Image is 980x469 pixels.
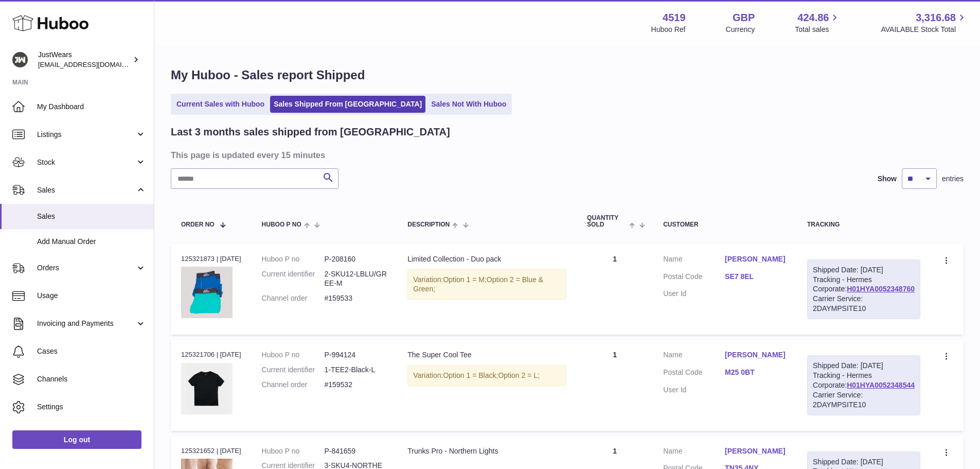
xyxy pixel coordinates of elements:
span: Order No [181,221,215,228]
img: internalAdmin-4519@internal.huboo.com [12,52,28,67]
a: SE7 8EL [725,272,787,282]
dt: Current identifier [262,365,325,375]
a: 424.86 Total sales [795,11,841,34]
label: Show [878,174,897,184]
div: Carrier Service: 2DAYMPSITE10 [813,390,915,410]
span: Orders [37,263,135,273]
a: Sales Not With Huboo [427,96,510,113]
dt: Channel order [262,293,325,303]
span: Settings [37,402,146,412]
div: Trunks Pro - Northern Lights [407,446,566,456]
a: Sales Shipped From [GEOGRAPHIC_DATA] [270,96,425,113]
div: Variation: [407,365,566,386]
dd: #159533 [324,293,387,303]
dt: Name [663,254,725,267]
h2: Last 3 months sales shipped from [GEOGRAPHIC_DATA] [171,125,450,139]
span: Listings [37,130,135,140]
dt: Huboo P no [262,446,325,456]
a: [PERSON_NAME] [725,254,787,264]
dd: 2-SKU12-LBLU/GREE-M [324,269,387,289]
span: AVAILABLE Stock Total [881,25,968,34]
dt: Huboo P no [262,350,325,360]
a: [PERSON_NAME] [725,446,787,456]
span: Add Manual Order [37,237,146,247]
strong: 4519 [663,11,686,25]
span: Option 2 = Blue & Green; [413,275,543,293]
span: 3,316.68 [916,11,956,25]
dt: User Id [663,289,725,299]
span: Usage [37,291,146,301]
span: 424.86 [797,11,829,25]
td: 1 [577,244,653,335]
h3: This page is updated every 15 minutes [171,149,961,161]
dd: #159532 [324,380,387,390]
span: Channels [37,374,146,384]
dd: P-994124 [324,350,387,360]
a: Log out [12,430,141,449]
div: Tracking - Hermes Corporate: [807,355,920,415]
div: Shipped Date: [DATE] [813,457,915,467]
dt: Channel order [262,380,325,390]
dd: P-208160 [324,254,387,264]
span: Sales [37,212,146,221]
span: Cases [37,346,146,356]
span: Option 1 = Black; [443,371,498,379]
img: 45191719494302.jpg [181,363,233,414]
span: Sales [37,185,135,195]
div: Tracking [807,221,920,228]
dd: 1-TEE2-Black-L [324,365,387,375]
div: JustWears [38,50,131,70]
dt: Current identifier [262,269,325,289]
dt: Name [663,446,725,459]
td: 1 [577,340,653,430]
div: Limited Collection - Duo pack [407,254,566,264]
span: Option 2 = L; [498,371,540,379]
div: Currency [726,25,755,34]
div: Shipped Date: [DATE] [813,361,915,371]
div: Variation: [407,269,566,300]
a: [PERSON_NAME] [725,350,787,360]
dd: P-841659 [324,446,387,456]
div: Shipped Date: [DATE] [813,265,915,275]
span: Stock [37,158,135,167]
a: 3,316.68 AVAILABLE Stock Total [881,11,968,34]
dt: Huboo P no [262,254,325,264]
div: Customer [663,221,787,228]
a: H01HYA0052348544 [847,381,915,389]
h1: My Huboo - Sales report Shipped [171,67,964,83]
span: Huboo P no [262,221,301,228]
div: 125321652 | [DATE] [181,446,241,456]
div: Huboo Ref [651,25,686,34]
span: Invoicing and Payments [37,319,135,328]
span: My Dashboard [37,102,146,112]
div: 125321873 | [DATE] [181,254,241,264]
a: H01HYA0052348760 [847,285,915,293]
a: Current Sales with Huboo [173,96,268,113]
dt: Postal Code [663,272,725,284]
a: M25 0BT [725,368,787,377]
span: Total sales [795,25,841,34]
div: Tracking - Hermes Corporate: [807,259,920,319]
dt: User Id [663,385,725,395]
div: Carrier Service: 2DAYMPSITE10 [813,294,915,314]
dt: Name [663,350,725,362]
span: entries [942,174,964,184]
dt: Postal Code [663,368,725,380]
div: The Super Cool Tee [407,350,566,360]
span: Option 1 = M; [443,275,486,284]
span: [EMAIL_ADDRESS][DOMAIN_NAME] [38,60,151,68]
span: Description [407,221,450,228]
div: 125321706 | [DATE] [181,350,241,359]
img: 45191626277776.jpg [181,267,233,318]
span: Quantity Sold [587,215,627,228]
strong: GBP [733,11,755,25]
